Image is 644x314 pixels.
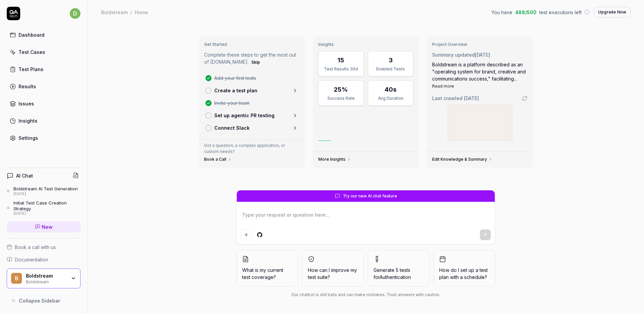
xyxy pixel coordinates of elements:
[594,7,631,18] button: Upgrade Now
[368,250,429,286] button: Generate 5 tests forAuthentication
[19,66,43,73] div: Test Plans
[7,244,80,251] a: Book a call with us
[7,200,80,216] a: Initial Test Case Creation Strategy[DATE]
[522,96,527,101] a: Go to crawling settings
[13,200,80,211] div: Initial Test Case Creation Strategy
[70,8,80,19] span: d
[432,95,479,102] span: Last crawled
[7,45,80,59] a: Test Cases
[448,105,512,140] img: Screenshot
[372,95,409,101] div: Avg Duration
[432,62,526,82] span: Boldstream is a platform described as an "operating system for brand, creative and communications...
[439,266,489,281] span: How do I set up a test plan with a schedule?
[26,279,66,284] div: Boldstream
[323,66,359,72] div: Test Results 30d
[433,250,495,286] button: How do I set up a test plan with a schedule?
[204,143,299,155] p: Got a question, a complex application, or custom needs?
[374,267,411,280] span: Generate 5 tests for Authentication
[515,9,537,16] span: 488 / 500
[16,172,33,179] h4: AI Chat
[7,114,80,127] a: Insights
[242,266,292,281] span: What is my current test coverage?
[372,66,409,72] div: Enabled Tests
[432,83,454,89] button: Read more
[203,122,301,134] a: Connect Slack
[539,9,582,16] span: test executions left
[318,157,351,162] a: More Insights
[7,269,80,289] button: BBoldstreamBoldstream
[13,192,78,196] div: [DATE]
[389,56,393,65] div: 3
[204,157,232,162] a: Book a Call
[15,256,48,263] span: Documentation
[101,9,128,15] div: Boldstream
[323,95,359,101] div: Success Rate
[7,63,80,76] a: Test Plans
[308,266,358,281] span: How can I improve my test suite?
[337,56,344,65] div: 15
[7,186,80,196] a: Boldstream AI Test Generation[DATE]
[236,292,495,298] div: Our chatbot is still beta and can make mistakes. Trust answers with caution.
[432,42,527,47] h3: Project Overview
[203,109,301,122] a: Set up agentic PR testing
[7,256,80,263] a: Documentation
[491,9,512,16] span: You have
[7,80,80,93] a: Results
[19,100,34,107] div: Issues
[203,84,301,97] a: Create a test plan
[19,134,38,142] div: Settings
[236,250,298,286] button: What is my current test coverage?
[130,9,132,15] div: /
[42,223,53,230] span: New
[19,297,60,304] span: Collapse Sidebar
[13,186,78,191] div: Boldstream AI Test Generation
[385,85,396,94] div: 40s
[343,193,397,199] span: Try our new AI chat feature
[19,83,36,90] div: Results
[19,117,37,124] div: Insights
[241,229,252,240] button: Add attachment
[19,31,44,38] div: Dashboard
[11,273,22,284] span: B
[7,131,80,145] a: Settings
[318,42,414,47] h3: Insights
[7,294,80,307] button: Collapse Sidebar
[19,49,45,56] div: Test Cases
[214,87,257,94] p: Create a test plan
[7,221,80,232] a: New
[7,28,80,41] a: Dashboard
[302,250,364,286] button: How can I improve my test suite?
[204,42,299,47] h3: Get Started
[214,112,275,119] p: Set up agentic PR testing
[432,52,475,58] span: Summary updated
[475,52,490,58] time: [DATE]
[70,7,80,20] button: d
[250,58,261,66] button: Skip
[15,244,56,251] span: Book a call with us
[464,95,479,101] time: [DATE]
[204,51,299,66] p: Complete these steps to get the most out of [DOMAIN_NAME].
[432,157,492,162] a: Edit Knowledge & Summary
[13,211,80,216] div: [DATE]
[26,273,66,279] div: Boldstream
[7,97,80,110] a: Issues
[334,85,348,94] div: 25%
[135,9,148,15] div: Home
[214,124,250,131] p: Connect Slack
